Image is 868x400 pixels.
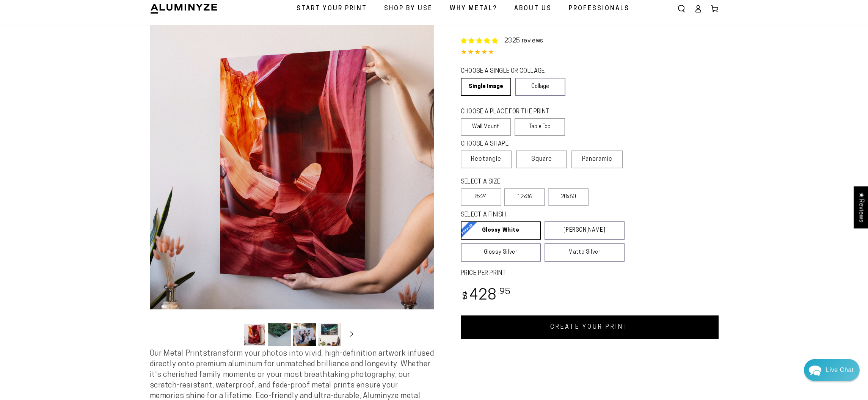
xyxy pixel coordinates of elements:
[461,211,606,220] legend: SELECT A FINISH
[297,3,367,14] span: Start Your Print
[673,0,690,17] summary: Search our site
[461,118,511,136] label: Wall Mount
[343,326,360,343] button: Slide right
[461,243,541,262] a: Glossy Silver
[514,3,552,14] span: About Us
[498,288,511,296] sup: .95
[461,140,559,149] legend: CHOOSE A SHAPE
[150,25,434,348] media-gallery: Gallery Viewer
[569,3,629,14] span: Professionals
[461,269,719,278] label: PRICE PER PRINT
[461,78,511,96] a: Single Image
[318,323,341,346] button: Load image 4 in gallery view
[461,108,558,116] legend: CHOOSE A PLACE FOR THE PRINT
[450,3,497,14] span: Why Metal?
[504,38,545,44] a: 2325 reviews.
[582,156,612,162] span: Panoramic
[504,188,545,206] label: 12x36
[224,326,241,343] button: Slide left
[150,3,218,14] img: Aluminyze
[471,155,501,164] span: Rectangle
[293,323,316,346] button: Load image 3 in gallery view
[545,243,625,262] a: Matte Silver
[804,359,860,381] div: Chat widget toggle
[545,221,625,240] a: [PERSON_NAME]
[384,3,433,14] span: Shop By Use
[461,47,719,58] div: 4.85 out of 5.0 stars
[243,323,266,346] button: Load image 1 in gallery view
[268,323,291,346] button: Load image 2 in gallery view
[515,78,565,96] a: Collage
[461,315,719,339] a: CREATE YOUR PRINT
[461,188,501,206] label: 8x24
[515,118,565,136] label: Table Top
[461,178,563,187] legend: SELECT A SIZE
[531,155,552,164] span: Square
[461,221,541,240] a: Glossy White
[461,67,559,76] legend: CHOOSE A SINGLE OR COLLAGE
[462,292,468,302] span: $
[461,289,511,303] bdi: 428
[854,186,868,228] div: Click to open Judge.me floating reviews tab
[548,188,589,206] label: 20x60
[826,359,854,381] div: Contact Us Directly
